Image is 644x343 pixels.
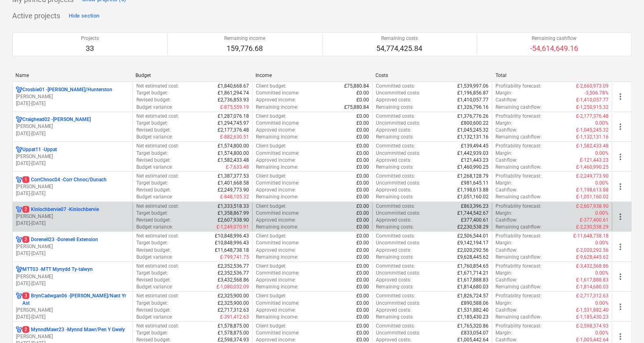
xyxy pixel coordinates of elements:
p: Budget variance : [136,164,173,171]
p: [PERSON_NAME] [16,243,129,250]
p: Client budget : [256,233,286,240]
p: £0.00 [356,97,369,103]
p: £9,142,194.17 [457,240,489,246]
p: £0.00 [356,240,369,246]
p: Remaining income : [256,164,298,171]
p: [DATE] - [DATE] [16,220,129,227]
p: 159,776.68 [224,44,265,53]
p: £-1,132,131.16 [576,134,609,141]
p: £1,132,131.16 [457,134,489,141]
p: £-7,633.48 [226,164,249,171]
p: £10,848,996.43 [215,240,249,246]
p: £2,230,538.29 [457,224,489,231]
p: Uncommitted costs : [376,120,420,127]
p: Approved income : [256,277,296,284]
span: more_vert [616,152,625,162]
p: 0.00% [595,150,609,157]
p: Uppat11 - Uppat [22,146,57,153]
p: Remaining costs : [376,284,414,290]
p: Revised budget : [136,127,171,134]
p: Remaining cashflow [530,35,578,42]
p: [DATE] - [DATE] [16,190,129,197]
p: £981,645.11 [461,180,489,187]
p: £11,648,738.18 [215,247,249,254]
p: Revised budget : [136,277,171,284]
p: Net estimated cost : [136,113,179,120]
p: Approved costs : [376,127,411,134]
div: Hide section [69,11,99,21]
p: £-1,250,915.32 [576,104,609,111]
p: £1,539,997.06 [457,83,489,90]
p: £-2,607,938.90 [576,203,609,210]
button: Hide section [67,9,101,22]
p: 0.00% [595,240,609,246]
p: Client budget : [256,143,286,150]
p: [DATE] - [DATE] [16,100,129,107]
p: £0.00 [356,233,369,240]
p: Committed income : [256,90,299,97]
p: Revised budget : [136,157,171,164]
p: Approved costs : [376,157,411,164]
p: Committed income : [256,150,299,157]
p: Revised budget : [136,217,171,224]
p: £1,814,680.03 [457,284,489,290]
p: £2,352,536.77 [218,263,249,270]
p: £-1,051,160.02 [576,193,609,200]
p: £-2,230,538.29 [576,224,609,231]
p: £-2,660,973.09 [576,83,609,90]
p: Margin : [496,90,512,97]
p: Remaining income : [256,134,298,141]
p: £1,268,128.79 [457,173,489,180]
p: Remaining cashflow : [496,134,541,141]
p: £-2,020,292.56 [576,247,609,254]
p: Uncommitted costs : [376,240,420,246]
p: Committed income : [256,240,299,246]
p: Committed costs : [376,263,415,270]
p: Cashflow : [496,157,517,164]
p: £1,376,776.26 [457,113,489,120]
p: £-1,249,070.91 [216,224,249,231]
p: Kinlochbervie07 - Kinlochbervie [22,206,99,213]
p: £0.00 [356,263,369,270]
p: £0.00 [356,193,369,200]
p: Remaining costs : [376,224,414,231]
div: Project has multi currencies enabled [16,176,22,183]
p: Approved costs : [376,277,411,284]
p: Revised budget : [136,97,171,103]
p: £3,432,568.86 [218,277,249,284]
p: Uncommitted costs : [376,270,420,277]
p: £-799,741.75 [220,254,249,261]
p: Margin : [496,180,512,187]
p: 33 [81,44,99,53]
p: Target budget : [136,90,168,97]
p: Client budget : [256,173,286,180]
p: Profitability forecast : [496,143,541,150]
p: £0.00 [356,164,369,171]
p: Profitability forecast : [496,233,541,240]
p: £75,880.84 [344,104,369,111]
p: Target budget : [136,180,168,187]
p: Profitability forecast : [496,83,541,90]
p: £-1,617,888.83 [576,277,609,284]
p: Cashflow : [496,247,517,254]
p: £0.00 [356,187,369,193]
div: Costs [375,73,489,78]
p: £-2,177,376.48 [576,113,609,120]
p: Approved income : [256,187,296,193]
p: [DATE] - [DATE] [16,160,129,167]
p: Revised budget : [136,187,171,193]
p: £2,325,900.00 [218,292,249,299]
p: Committed income : [256,270,299,277]
p: Budget variance : [136,134,173,141]
span: 3 [22,292,29,299]
p: £2,607,938.90 [218,217,249,224]
div: Project has multi currencies enabled [16,236,22,243]
p: Approved costs : [376,247,411,254]
p: £0.00 [356,157,369,164]
p: £0.00 [356,270,369,277]
p: Approved income : [256,157,296,164]
span: 2 [22,236,29,243]
div: Income [255,73,369,78]
span: more_vert [616,212,625,222]
p: [DATE] - [DATE] [16,314,129,321]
